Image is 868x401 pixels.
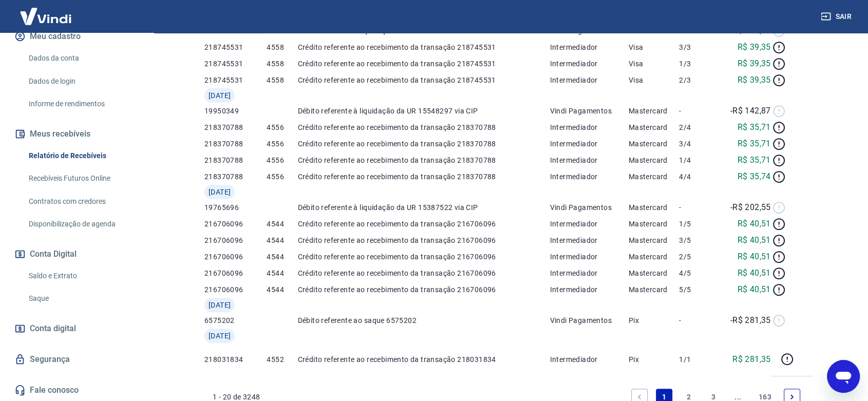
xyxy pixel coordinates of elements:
[679,219,718,229] p: 1/5
[204,106,267,116] p: 19950349
[679,202,718,213] p: -
[209,187,231,197] span: [DATE]
[550,235,628,245] p: Intermediador
[550,315,628,326] p: Vindi Pagamentos
[267,171,297,182] p: 4556
[267,268,297,278] p: 4544
[737,267,770,279] p: R$ 40,51
[679,155,718,165] p: 1/4
[737,121,770,133] p: R$ 35,71
[629,75,680,85] p: Visa
[25,214,141,235] a: Disponibilização de agenda
[204,75,267,85] p: 218745531
[550,42,628,52] p: Intermediador
[737,170,770,183] p: R$ 35,74
[629,171,680,182] p: Mastercard
[204,284,267,295] p: 216706096
[629,235,680,245] p: Mastercard
[550,284,628,295] p: Intermediador
[679,59,718,69] p: 1/3
[629,59,680,69] p: Visa
[629,106,680,116] p: Mastercard
[12,317,141,340] a: Conta digital
[298,122,550,132] p: Crédito referente ao recebimento da transação 218370788
[550,122,628,132] p: Intermediador
[629,155,680,165] p: Mastercard
[204,252,267,262] p: 216706096
[730,314,771,327] p: -R$ 281,35
[737,154,770,166] p: R$ 35,71
[204,315,267,326] p: 6575202
[12,123,141,145] button: Meus recebíveis
[679,284,718,295] p: 5/5
[298,284,550,295] p: Crédito referente ao recebimento da transação 216706096
[679,315,718,326] p: -
[204,219,267,229] p: 216706096
[737,283,770,296] p: R$ 40,51
[737,234,770,246] p: R$ 40,51
[25,48,141,69] a: Dados da conta
[550,268,628,278] p: Intermediador
[267,59,297,69] p: 4558
[737,218,770,230] p: R$ 40,51
[12,243,141,265] button: Conta Digital
[679,235,718,245] p: 3/5
[204,235,267,245] p: 216706096
[12,348,141,371] a: Segurança
[679,171,718,182] p: 4/4
[204,139,267,149] p: 218370788
[204,268,267,278] p: 216706096
[298,42,550,52] p: Crédito referente ao recebimento da transação 218745531
[629,252,680,262] p: Mastercard
[267,252,297,262] p: 4544
[298,268,550,278] p: Crédito referente ao recebimento da transação 216706096
[629,202,680,213] p: Mastercard
[204,42,267,52] p: 218745531
[550,59,628,69] p: Intermediador
[550,171,628,182] p: Intermediador
[209,90,231,101] span: [DATE]
[629,354,680,365] p: Pix
[12,25,141,48] button: Meu cadastro
[267,155,297,165] p: 4556
[629,139,680,149] p: Mastercard
[737,74,770,86] p: R$ 39,35
[629,122,680,132] p: Mastercard
[679,42,718,52] p: 3/3
[298,202,550,213] p: Débito referente à liquidação da UR 15387522 via CIP
[298,354,550,365] p: Crédito referente ao recebimento da transação 218031834
[550,75,628,85] p: Intermediador
[25,168,141,189] a: Recebíveis Futuros Online
[204,122,267,132] p: 218370788
[12,1,79,32] img: Vindi
[732,353,771,366] p: R$ 281,35
[298,315,550,326] p: Débito referente ao saque 6575202
[679,139,718,149] p: 3/4
[737,58,770,70] p: R$ 39,35
[679,354,718,365] p: 1/1
[204,354,267,365] p: 218031834
[629,268,680,278] p: Mastercard
[30,321,76,336] span: Conta digital
[298,252,550,262] p: Crédito referente ao recebimento da transação 216706096
[550,202,628,213] p: Vindi Pagamentos
[550,252,628,262] p: Intermediador
[629,42,680,52] p: Visa
[629,284,680,295] p: Mastercard
[298,219,550,229] p: Crédito referente ao recebimento da transação 216706096
[25,71,141,92] a: Dados de login
[730,201,771,214] p: -R$ 202,55
[550,219,628,229] p: Intermediador
[204,202,267,213] p: 19765696
[298,235,550,245] p: Crédito referente ao recebimento da transação 216706096
[204,59,267,69] p: 218745531
[737,41,770,53] p: R$ 39,35
[298,75,550,85] p: Crédito referente ao recebimento da transação 218745531
[679,252,718,262] p: 2/5
[298,59,550,69] p: Crédito referente ao recebimento da transação 218745531
[737,251,770,263] p: R$ 40,51
[267,42,297,52] p: 4558
[827,360,860,393] iframe: Botão para abrir a janela de mensagens
[550,139,628,149] p: Intermediador
[25,145,141,166] a: Relatório de Recebíveis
